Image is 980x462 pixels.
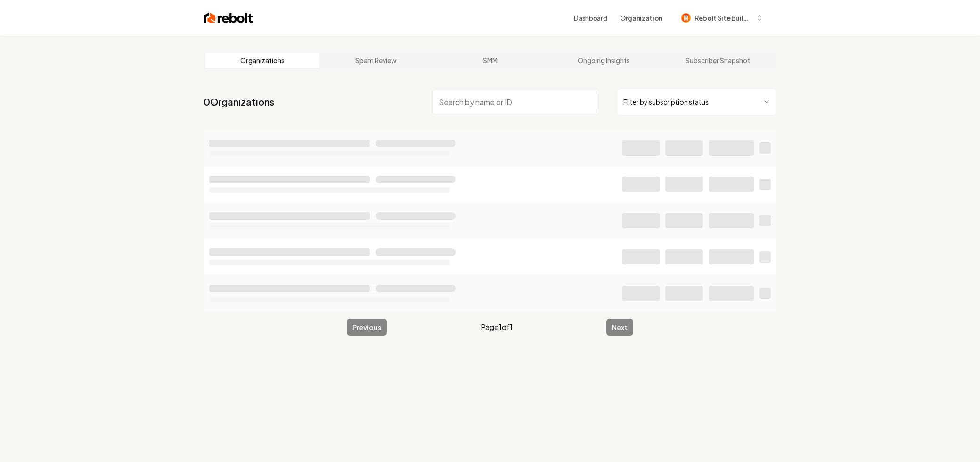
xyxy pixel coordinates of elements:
a: Ongoing Insights [547,53,661,68]
a: SMM [433,53,547,68]
a: Subscriber Snapshot [661,53,775,68]
span: Page 1 of 1 [481,322,513,333]
a: Organizations [205,53,319,68]
span: Rebolt Site Builder [694,13,752,23]
a: Spam Review [319,53,433,68]
img: Rebolt Site Builder [681,13,691,23]
img: Rebolt Logo [204,11,253,25]
a: Dashboard [574,13,607,23]
button: Organization [614,9,668,26]
a: 0Organizations [204,95,274,108]
input: Search by name or ID [433,89,598,115]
